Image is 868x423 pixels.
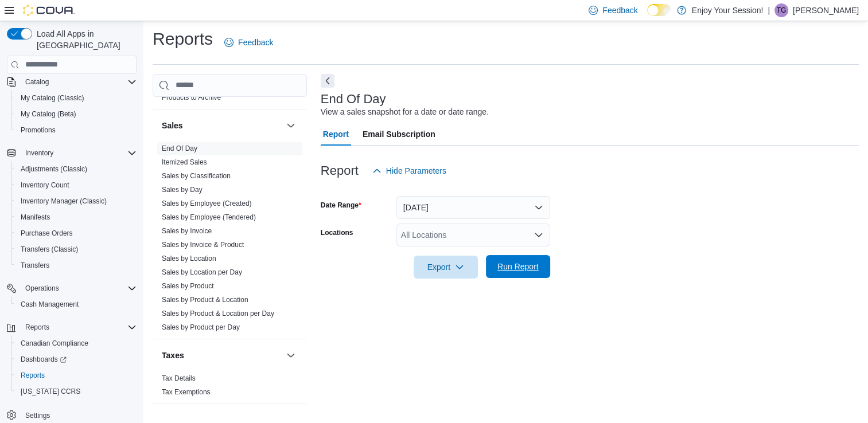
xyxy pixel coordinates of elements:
[16,369,49,382] a: Reports
[21,164,87,174] span: Adjustments (Classic)
[162,323,240,332] span: Sales by Product per Day
[162,374,196,382] a: Tax Details
[162,120,282,131] button: Sales
[284,348,298,362] button: Taxes
[16,226,77,240] a: Purchase Orders
[11,367,141,383] button: Reports
[16,297,137,311] span: Cash Management
[162,296,248,304] a: Sales by Product & Location
[21,75,53,89] button: Catalog
[21,197,107,206] span: Inventory Manager (Classic)
[11,241,141,257] button: Transfers (Classic)
[11,335,141,351] button: Canadian Compliance
[162,268,242,276] a: Sales by Location per Day
[11,177,141,193] button: Inventory Count
[25,148,53,158] span: Inventory
[162,310,274,318] a: Sales by Product & Location per Day
[162,240,244,249] span: Sales by Invoice & Product
[11,296,141,312] button: Cash Management
[162,295,248,304] span: Sales by Product & Location
[162,350,282,361] button: Taxes
[162,120,183,131] h3: Sales
[2,145,141,161] button: Inventory
[321,228,353,237] label: Locations
[162,388,211,396] a: Tax Exemptions
[321,92,386,106] h3: End Of Day
[162,350,184,361] h3: Taxes
[21,339,88,348] span: Canadian Compliance
[21,126,56,135] span: Promotions
[16,210,55,224] a: Manifests
[153,142,307,339] div: Sales
[25,411,50,420] span: Settings
[2,74,141,90] button: Catalog
[11,351,141,367] a: Dashboards
[16,123,60,137] a: Promotions
[162,281,214,291] span: Sales by Product
[16,242,83,256] a: Transfers (Classic)
[16,258,137,272] span: Transfers
[21,229,73,238] span: Purchase Orders
[162,241,244,249] a: Sales by Invoice & Product
[16,352,137,366] span: Dashboards
[321,164,359,178] h3: Report
[647,16,648,17] span: Dark Mode
[162,93,221,101] a: Products to Archive
[23,5,75,16] img: Cova
[21,75,137,89] span: Catalog
[153,371,307,404] div: Taxes
[16,258,54,272] a: Transfers
[497,261,539,272] span: Run Report
[162,144,197,153] span: End Of Day
[21,93,84,103] span: My Catalog (Classic)
[534,230,543,240] button: Open list of options
[11,257,141,273] button: Transfers
[220,31,278,54] a: Feedback
[11,122,141,138] button: Promotions
[16,123,137,137] span: Promotions
[321,106,489,118] div: View a sales snapshot for a date or date range.
[162,323,240,331] a: Sales by Product per Day
[162,213,256,221] a: Sales by Employee (Tendered)
[162,93,221,102] span: Products to Archive
[21,261,49,270] span: Transfers
[21,300,79,309] span: Cash Management
[16,226,137,240] span: Purchase Orders
[21,320,137,334] span: Reports
[162,158,207,166] a: Itemized Sales
[16,178,137,192] span: Inventory Count
[162,227,212,235] a: Sales by Invoice
[25,284,59,293] span: Operations
[21,408,137,422] span: Settings
[238,37,273,48] span: Feedback
[21,355,67,364] span: Dashboards
[386,165,446,177] span: Hide Parameters
[162,185,203,194] span: Sales by Day
[21,245,78,254] span: Transfers (Classic)
[16,178,74,192] a: Inventory Count
[162,171,231,181] span: Sales by Classification
[16,107,81,121] a: My Catalog (Beta)
[2,280,141,296] button: Operations
[21,281,137,295] span: Operations
[16,210,137,224] span: Manifests
[21,109,76,119] span: My Catalog (Beta)
[162,309,274,318] span: Sales by Product & Location per Day
[162,254,216,263] a: Sales by Location
[11,383,141,399] button: [US_STATE] CCRS
[414,256,478,279] button: Export
[16,385,137,398] span: Washington CCRS
[162,158,207,167] span: Itemized Sales
[162,144,197,152] a: End Of Day
[21,146,137,160] span: Inventory
[284,119,298,132] button: Sales
[16,242,137,256] span: Transfers (Classic)
[16,297,83,311] a: Cash Management
[602,5,637,16] span: Feedback
[162,199,252,208] span: Sales by Employee (Created)
[25,77,49,87] span: Catalog
[162,374,196,383] span: Tax Details
[16,194,111,208] a: Inventory Manager (Classic)
[11,106,141,122] button: My Catalog (Beta)
[162,226,212,236] span: Sales by Invoice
